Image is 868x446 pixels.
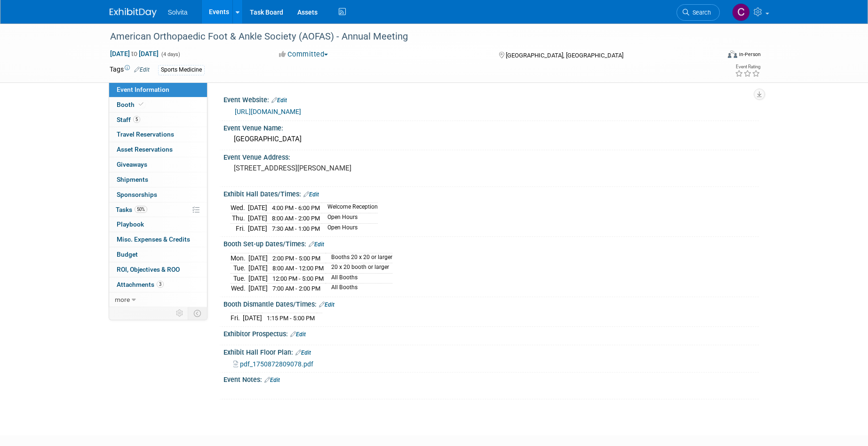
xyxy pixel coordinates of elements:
[322,203,378,213] td: Welcome Reception
[117,191,157,198] span: Sponsorships
[322,213,378,224] td: Open Hours
[223,150,759,162] div: Event Venue Address:
[264,377,280,383] a: Edit
[109,247,207,262] a: Budget
[231,253,248,263] td: Mon.
[272,265,324,272] span: 8:00 AM - 12:00 PM
[326,253,392,263] td: Booths 20 x 20 or larger
[326,284,392,293] td: All Booths
[309,241,324,248] a: Edit
[735,65,760,69] div: Event Rating
[231,263,248,274] td: Tue.
[223,93,759,105] div: Event Website:
[109,157,207,172] a: Giveaways
[109,97,207,112] a: Booth
[677,4,720,21] a: Search
[109,262,207,277] a: ROI, Objectives & ROO
[303,191,319,198] a: Edit
[117,266,180,273] span: ROI, Objectives & ROO
[117,281,164,288] span: Attachments
[223,345,759,357] div: Exhibit Hall Floor Plan:
[272,275,324,282] span: 12:00 PM - 5:00 PM
[243,313,262,323] td: [DATE]
[235,108,301,115] a: [URL][DOMAIN_NAME]
[109,127,207,142] a: Travel Reservations
[739,51,761,58] div: In-Person
[664,49,761,63] div: Event Format
[130,50,139,57] span: to
[107,28,706,45] div: American Orthopaedic Foot & Ankle Society (AOFAS) - Annual Meeting
[248,273,268,284] td: [DATE]
[109,142,207,157] a: Asset Reservations
[231,313,243,323] td: Fri.
[248,223,267,233] td: [DATE]
[133,116,140,123] span: 5
[276,49,332,59] button: Committed
[223,297,759,309] div: Booth Dismantle Dates/Times:
[117,101,145,108] span: Booth
[223,237,759,249] div: Booth Set-up Dates/Times:
[188,307,207,319] td: Toggle Event Tabs
[115,296,130,303] span: more
[110,49,159,58] span: [DATE] [DATE]
[117,220,144,228] span: Playbook
[732,3,750,21] img: Cindy Miller
[248,203,267,213] td: [DATE]
[109,82,207,97] a: Event Information
[139,102,143,107] i: Booth reservation complete
[248,253,268,263] td: [DATE]
[109,292,207,307] a: more
[117,116,140,123] span: Staff
[248,213,267,224] td: [DATE]
[158,65,205,75] div: Sports Medicine
[326,263,392,274] td: 20 x 20 booth or larger
[117,130,174,138] span: Travel Reservations
[271,97,287,104] a: Edit
[223,187,759,199] div: Exhibit Hall Dates/Times:
[109,203,207,217] a: Tasks50%
[109,232,207,247] a: Misc. Expenses & Credits
[110,8,157,17] img: ExhibitDay
[110,65,150,75] td: Tags
[223,121,759,133] div: Event Venue Name:
[168,8,188,16] span: Solvita
[248,263,268,274] td: [DATE]
[234,164,436,172] pre: [STREET_ADDRESS][PERSON_NAME]
[223,373,759,385] div: Event Notes:
[506,52,623,59] span: [GEOGRAPHIC_DATA], [GEOGRAPHIC_DATA]
[240,360,313,368] span: pdf_1750872809078.pdf
[117,176,148,183] span: Shipments
[272,225,320,232] span: 7:30 AM - 1:00 PM
[248,284,268,293] td: [DATE]
[109,217,207,232] a: Playbook
[295,349,311,356] a: Edit
[117,86,169,93] span: Event Information
[272,285,320,292] span: 7:00 AM - 2:00 PM
[231,213,248,224] td: Thu.
[231,273,248,284] td: Tue.
[231,132,752,146] div: [GEOGRAPHIC_DATA]
[134,66,150,73] a: Edit
[160,51,180,57] span: (4 days)
[116,206,147,213] span: Tasks
[223,327,759,339] div: Exhibitor Prospectus:
[117,161,147,168] span: Giveaways
[290,331,306,338] a: Edit
[233,360,313,368] a: pdf_1750872809078.pdf
[231,203,248,213] td: Wed.
[157,281,164,288] span: 3
[135,206,147,213] span: 50%
[172,307,188,319] td: Personalize Event Tab Strip
[109,277,207,292] a: Attachments3
[689,9,711,16] span: Search
[231,284,248,293] td: Wed.
[272,255,320,262] span: 2:00 PM - 5:00 PM
[272,215,320,222] span: 8:00 AM - 2:00 PM
[117,146,173,153] span: Asset Reservations
[117,251,138,258] span: Budget
[272,204,320,211] span: 4:00 PM - 6:00 PM
[109,172,207,187] a: Shipments
[231,223,248,233] td: Fri.
[728,50,737,58] img: Format-Inperson.png
[267,315,315,322] span: 1:15 PM - 5:00 PM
